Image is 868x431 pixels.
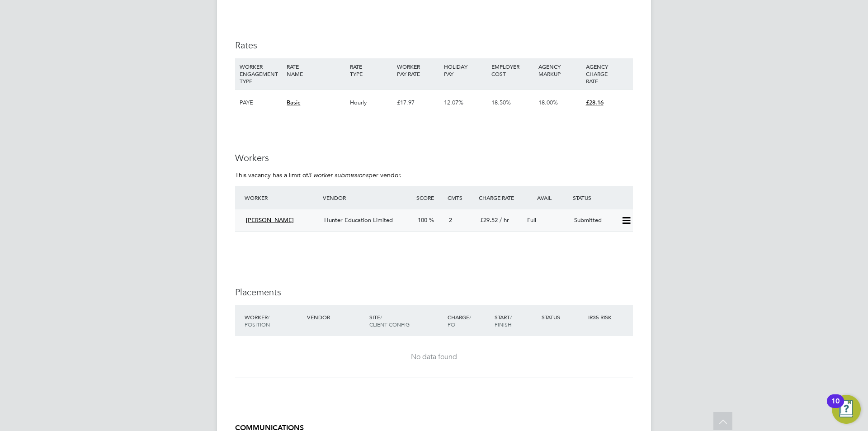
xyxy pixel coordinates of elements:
[448,313,471,328] span: / PO
[571,213,618,228] div: Submitted
[324,216,393,224] span: Hunter Education Limited
[831,401,840,413] div: 10
[418,216,427,224] span: 100
[584,58,631,89] div: AGENCY CHARGE RATE
[244,352,624,362] div: No data found
[348,58,395,82] div: RATE TYPE
[445,189,476,206] div: Cmts
[245,313,270,328] span: / Position
[287,99,300,106] span: Basic
[369,313,410,328] span: / Client Config
[395,90,442,116] div: £17.97
[500,216,509,224] span: / hr
[492,309,539,332] div: Start
[527,216,536,224] span: Full
[442,58,489,82] div: HOLIDAY PAY
[367,309,445,332] div: Site
[414,189,445,206] div: Score
[476,189,524,206] div: Charge Rate
[586,309,617,325] div: IR35 Risk
[242,309,305,332] div: Worker
[237,58,284,89] div: WORKER ENGAGEMENT TYPE
[480,216,498,224] span: £29.52
[235,39,633,51] h3: Rates
[538,99,558,106] span: 18.00%
[305,309,367,325] div: Vendor
[308,171,368,179] em: 3 worker submissions
[571,189,633,206] div: Status
[449,216,452,224] span: 2
[235,286,633,298] h3: Placements
[495,313,512,328] span: / Finish
[237,90,284,116] div: PAYE
[536,58,583,82] div: AGENCY MARKUP
[539,309,586,325] div: Status
[586,99,604,106] span: £28.16
[395,58,442,82] div: WORKER PAY RATE
[235,152,633,164] h3: Workers
[321,189,414,206] div: Vendor
[444,99,463,106] span: 12.07%
[348,90,395,116] div: Hourly
[524,189,571,206] div: Avail
[832,395,861,424] button: Open Resource Center, 10 new notifications
[284,58,347,82] div: RATE NAME
[235,171,633,179] p: This vacancy has a limit of per vendor.
[242,189,321,206] div: Worker
[491,99,511,106] span: 18.50%
[489,58,536,82] div: EMPLOYER COST
[445,309,492,332] div: Charge
[246,216,294,224] span: [PERSON_NAME]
